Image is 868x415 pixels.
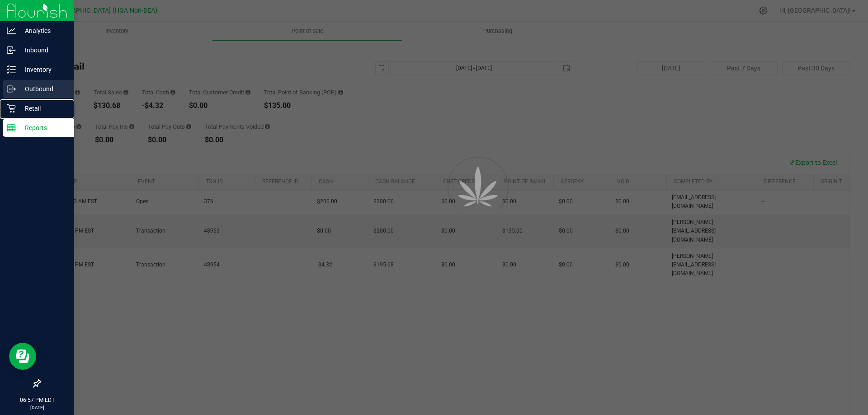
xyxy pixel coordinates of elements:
p: Inbound [16,45,70,56]
p: 06:57 PM EDT [4,396,70,404]
inline-svg: Outbound [7,84,16,93]
inline-svg: Reports [7,123,16,132]
p: Outbound [16,84,70,94]
p: Inventory [16,64,70,75]
iframe: Resource center [9,343,36,370]
p: Reports [16,122,70,133]
inline-svg: Inbound [7,46,16,55]
p: Retail [16,103,70,114]
inline-svg: Analytics [7,26,16,35]
p: Analytics [16,25,70,36]
inline-svg: Inventory [7,65,16,74]
p: [DATE] [4,404,70,411]
inline-svg: Retail [7,104,16,113]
